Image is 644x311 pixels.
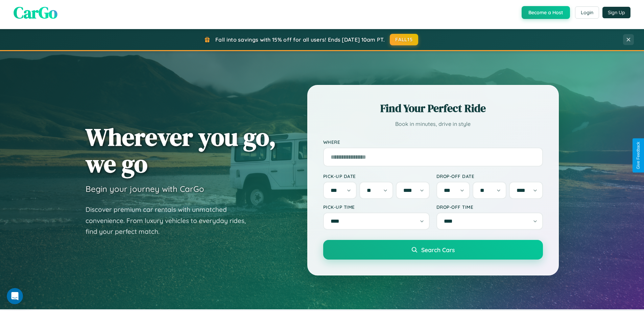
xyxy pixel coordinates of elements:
label: Drop-off Date [436,173,543,179]
label: Pick-up Time [323,204,430,210]
p: Book in minutes, drive in style [323,119,543,129]
h1: Wherever you go, we go [86,124,276,177]
button: FALL15 [390,34,418,45]
span: Fall into savings with 15% off for all users! Ends [DATE] 10am PT. [215,36,385,43]
label: Pick-up Date [323,173,430,179]
label: Drop-off Time [436,204,543,210]
button: Sign Up [602,7,630,18]
h2: Find Your Perfect Ride [323,101,543,116]
span: Search Cars [421,246,455,253]
button: Search Cars [323,240,543,260]
div: Give Feedback [636,142,641,169]
iframe: Intercom live chat [7,288,23,304]
button: Login [575,6,599,19]
h3: Begin your journey with CarGo [86,184,204,194]
span: CarGo [14,1,57,24]
p: Discover premium car rentals with unmatched convenience. From luxury vehicles to everyday rides, ... [86,204,255,237]
button: Become a Host [522,6,570,19]
label: Where [323,139,543,145]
